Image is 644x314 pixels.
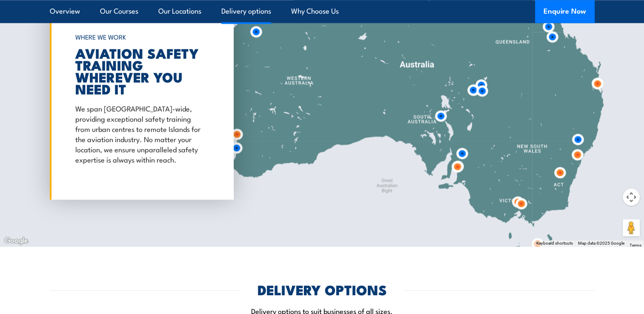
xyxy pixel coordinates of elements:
span: Map data ©2025 Google [578,241,624,245]
img: Google [2,235,30,246]
button: Map camera controls [623,188,640,206]
a: Terms [630,243,641,248]
h6: WHERE WE WORK [75,29,204,45]
a: Open this area in Google Maps (opens a new window) [2,235,30,246]
h2: AVIATION SAFETY TRAINING WHEREVER YOU NEED IT [75,47,204,94]
button: Keyboard shortcuts [536,240,573,246]
h2: DELIVERY OPTIONS [258,283,387,295]
button: Drag Pegman onto the map to open Street View [623,219,640,236]
p: We span [GEOGRAPHIC_DATA]-wide, providing exceptional safety training from urban centres to remot... [75,103,204,164]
